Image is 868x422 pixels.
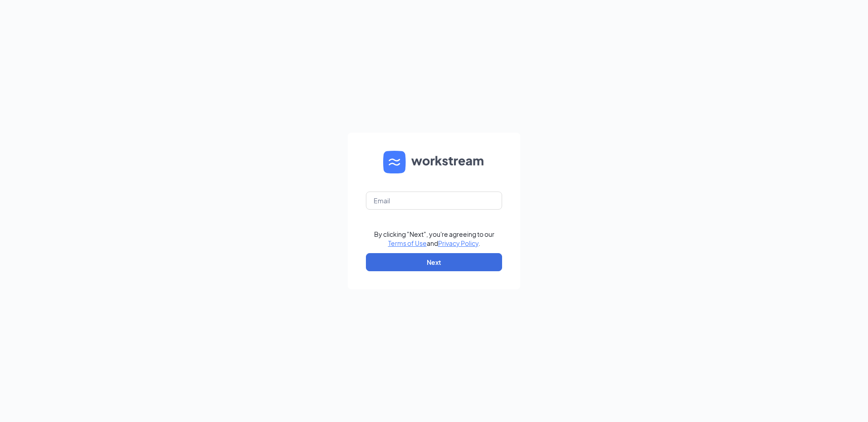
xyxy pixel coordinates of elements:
input: Email [366,192,502,210]
button: Next [366,253,502,271]
div: By clicking "Next", you're agreeing to our and . [374,230,494,248]
a: Terms of Use [388,239,427,247]
a: Privacy Policy [438,239,478,247]
img: WS logo and Workstream text [383,151,485,173]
